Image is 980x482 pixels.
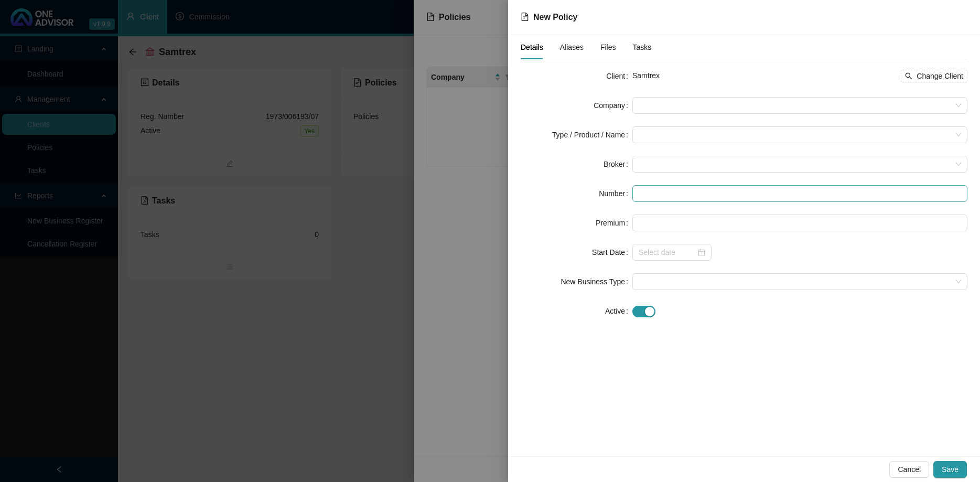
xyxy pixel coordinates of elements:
span: Files [600,44,616,51]
span: Details [521,44,543,51]
label: Premium [596,215,632,231]
span: Samtrex [632,71,660,80]
label: Broker [604,156,632,173]
span: file-text [521,13,529,21]
span: Change Client [917,70,963,82]
label: Active [605,303,632,319]
label: Type / Product / Name [552,126,632,143]
span: search [905,72,912,80]
span: Cancel [898,464,921,475]
label: Client [606,68,632,84]
label: Number [599,185,632,202]
label: Start Date [592,244,632,261]
button: Cancel [889,461,929,478]
button: Change Client [901,70,967,82]
span: Aliases [560,44,584,51]
span: Tasks [633,44,652,51]
label: Company [594,97,632,114]
span: Save [942,464,959,475]
input: Select date [639,247,696,258]
span: New Policy [533,13,577,22]
label: New Business Type [561,273,632,290]
button: Save [933,461,967,478]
